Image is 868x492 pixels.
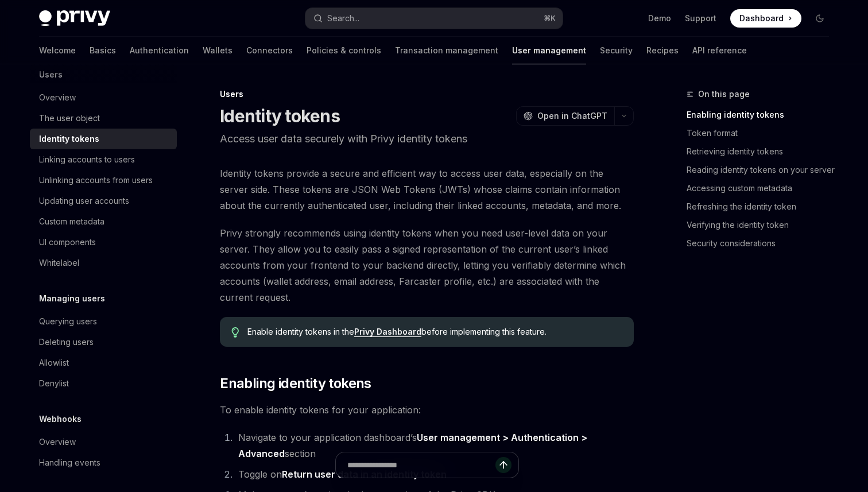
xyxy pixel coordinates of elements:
a: API reference [692,37,747,64]
div: Overview [39,435,76,449]
div: Querying users [39,315,97,328]
a: Policies & controls [307,37,381,64]
a: Accessing custom metadata [687,179,838,197]
a: Handling events [30,452,177,473]
a: Transaction management [395,37,498,64]
div: Custom metadata [39,215,104,228]
a: Denylist [30,373,177,394]
a: Whitelabel [30,253,177,273]
a: Overview [30,432,177,452]
div: UI components [39,235,96,249]
a: Enabling identity tokens [687,106,838,124]
img: dark logo [39,10,110,26]
a: Reading identity tokens on your server [687,161,838,179]
span: Identity tokens provide a secure and efficient way to access user data, especially on the server ... [220,165,634,214]
a: Authentication [130,37,189,64]
h5: Managing users [39,292,105,305]
a: Verifying the identity token [687,216,838,234]
a: The user object [30,108,177,129]
div: Handling events [39,456,100,470]
div: Updating user accounts [39,194,129,208]
a: Querying users [30,311,177,332]
div: The user object [39,111,100,125]
a: Connectors [246,37,293,64]
span: Privy strongly recommends using identity tokens when you need user-level data on your server. The... [220,225,634,305]
div: Linking accounts to users [39,153,135,166]
span: Open in ChatGPT [537,110,607,122]
span: Enabling identity tokens [220,374,371,393]
a: Linking accounts to users [30,149,177,170]
a: Demo [648,13,671,24]
div: Denylist [39,377,69,390]
button: Send message [495,457,511,473]
a: Basics [90,37,116,64]
a: Retrieving identity tokens [687,142,838,161]
a: UI components [30,232,177,253]
div: Deleting users [39,335,94,349]
h5: Webhooks [39,412,82,426]
a: Support [685,13,716,24]
a: Dashboard [730,9,801,28]
a: Custom metadata [30,211,177,232]
span: ⌘ K [544,14,556,23]
a: Recipes [646,37,679,64]
div: Identity tokens [39,132,99,146]
span: Dashboard [739,13,784,24]
a: Security considerations [687,234,838,253]
a: Security [600,37,633,64]
div: Users [220,88,634,100]
div: Unlinking accounts from users [39,173,153,187]
h1: Identity tokens [220,106,340,126]
a: User management [512,37,586,64]
a: Wallets [203,37,232,64]
a: Refreshing the identity token [687,197,838,216]
div: Search... [327,11,359,25]
li: Navigate to your application dashboard’s section [235,429,634,462]
svg: Tip [231,327,239,338]
button: Search...⌘K [305,8,563,29]
p: Access user data securely with Privy identity tokens [220,131,634,147]
a: Welcome [39,37,76,64]
a: Updating user accounts [30,191,177,211]
span: Enable identity tokens in the before implementing this feature. [247,326,622,338]
span: On this page [698,87,750,101]
div: Allowlist [39,356,69,370]
span: To enable identity tokens for your application: [220,402,634,418]
a: Unlinking accounts from users [30,170,177,191]
div: Whitelabel [39,256,79,270]
a: Deleting users [30,332,177,352]
a: Identity tokens [30,129,177,149]
button: Toggle dark mode [811,9,829,28]
a: Privy Dashboard [354,327,421,337]
a: Overview [30,87,177,108]
a: Token format [687,124,838,142]
a: Allowlist [30,352,177,373]
button: Open in ChatGPT [516,106,614,126]
div: Overview [39,91,76,104]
